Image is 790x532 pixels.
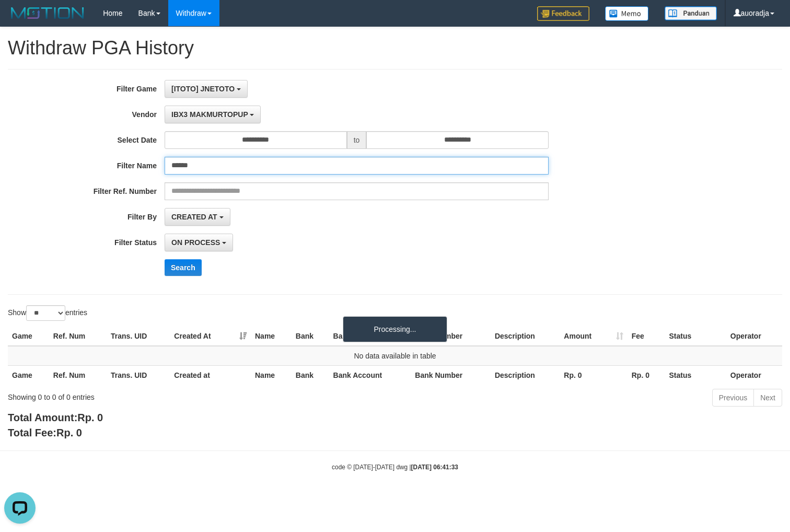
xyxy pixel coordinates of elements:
[343,316,447,342] div: Processing...
[8,327,49,346] th: Game
[107,327,170,346] th: Trans. UID
[8,412,103,423] b: Total Amount:
[560,327,627,346] th: Amount: activate to sort column ascending
[411,365,491,385] th: Bank Number
[8,346,782,366] td: No data available in table
[753,389,782,407] a: Next
[347,131,367,149] span: to
[411,327,491,346] th: Bank Number
[4,4,36,36] button: Open LiveChat chat widget
[329,365,411,385] th: Bank Account
[665,6,717,20] img: panduan.png
[292,365,329,385] th: Bank
[26,305,65,321] select: Showentries
[329,327,411,346] th: Bank Account
[170,327,251,346] th: Created At: activate to sort column ascending
[332,464,458,471] small: code © [DATE]-[DATE] dwg |
[77,412,103,423] span: Rp. 0
[665,365,726,385] th: Status
[165,208,230,226] button: CREATED AT
[712,389,754,407] a: Previous
[8,305,87,321] label: Show entries
[491,365,560,385] th: Description
[251,327,292,346] th: Name
[665,327,726,346] th: Status
[251,365,292,385] th: Name
[8,38,782,59] h1: Withdraw PGA History
[171,85,235,93] span: [ITOTO] JNETOTO
[170,365,251,385] th: Created at
[56,427,82,438] span: Rp. 0
[165,234,233,251] button: ON PROCESS
[171,213,217,221] span: CREATED AT
[560,365,627,385] th: Rp. 0
[491,327,560,346] th: Description
[165,259,202,276] button: Search
[171,238,220,247] span: ON PROCESS
[171,110,248,119] span: IBX3 MAKMURTOPUP
[605,6,649,21] img: Button%20Memo.svg
[8,388,321,402] div: Showing 0 to 0 of 0 entries
[165,80,248,98] button: [ITOTO] JNETOTO
[8,365,49,385] th: Game
[726,327,782,346] th: Operator
[49,365,107,385] th: Ref. Num
[292,327,329,346] th: Bank
[726,365,782,385] th: Operator
[537,6,589,21] img: Feedback.jpg
[8,427,82,438] b: Total Fee:
[8,5,87,21] img: MOTION_logo.png
[165,106,261,123] button: IBX3 MAKMURTOPUP
[107,365,170,385] th: Trans. UID
[628,365,665,385] th: Rp. 0
[49,327,107,346] th: Ref. Num
[628,327,665,346] th: Fee
[411,464,458,471] strong: [DATE] 06:41:33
